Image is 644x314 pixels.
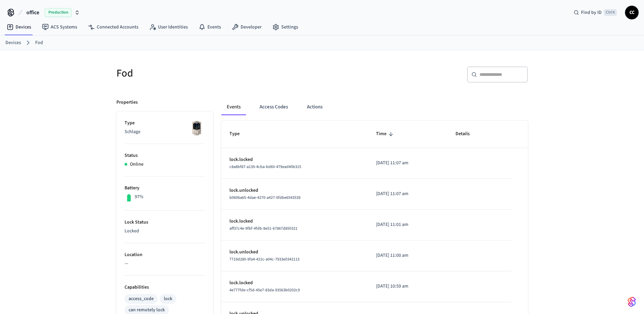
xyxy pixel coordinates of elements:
[129,307,165,314] div: can remotely lock
[376,252,439,259] p: [DATE] 11:00 am
[125,152,205,159] p: Status
[35,39,43,46] a: Fod
[26,8,39,17] span: office
[37,21,83,33] a: ACS Systems
[226,21,267,33] a: Developer
[125,228,205,235] p: Locked
[604,9,617,16] span: Ctrl K
[302,99,328,115] button: Actions
[125,185,205,192] p: Battery
[229,195,301,201] span: b0606a65-4dae-4270-a427-0fdbe6543539
[568,6,622,19] div: Find by IDCtrl K
[144,21,193,33] a: User Identities
[116,66,318,80] h5: Fod
[229,256,299,262] span: 7719d280-9fa4-421c-a04c-7933e0342113
[125,120,205,127] p: Type
[5,39,21,46] a: Devices
[376,160,439,167] p: [DATE] 11:07 am
[376,221,439,228] p: [DATE] 11:01 am
[376,283,439,290] p: [DATE] 10:59 am
[229,287,300,293] span: 4e777fde-cf5d-45e7-83da-93563b0202c9
[229,187,360,194] p: lock.unlocked
[125,128,205,135] p: Schlage
[83,21,144,33] a: Connected Accounts
[221,99,246,115] button: Events
[229,129,248,139] span: Type
[267,21,304,33] a: Settings
[229,218,360,225] p: lock.locked
[116,99,138,106] p: Properties
[125,284,205,291] p: Capabilities
[229,156,360,163] p: lock.locked
[125,251,205,258] p: Location
[626,6,638,19] span: CC
[581,9,602,16] span: Find by ID
[229,249,360,256] p: lock.unlocked
[193,21,226,33] a: Events
[625,6,639,19] button: CC
[376,190,439,197] p: [DATE] 11:07 am
[45,8,72,17] span: Production
[164,295,172,302] div: lock
[129,295,154,302] div: access_code
[456,129,479,139] span: Details
[1,21,37,33] a: Devices
[376,129,395,139] span: Time
[188,120,205,137] img: Schlage Sense Smart Deadbolt with Camelot Trim, Front
[229,164,301,170] span: c8a8bf87-a139-4cba-bd60-479ead40b315
[229,226,297,231] span: aff37c4e-9fbf-4fdb-8e51-67867d850321
[254,99,293,115] button: Access Codes
[628,296,636,307] img: SeamLogoGradient.69752ec5.svg
[130,161,143,168] p: Online
[125,219,205,226] p: Lock Status
[125,260,205,267] p: —
[135,193,143,201] p: 97%
[229,279,360,287] p: lock.locked
[221,99,528,115] div: ant example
